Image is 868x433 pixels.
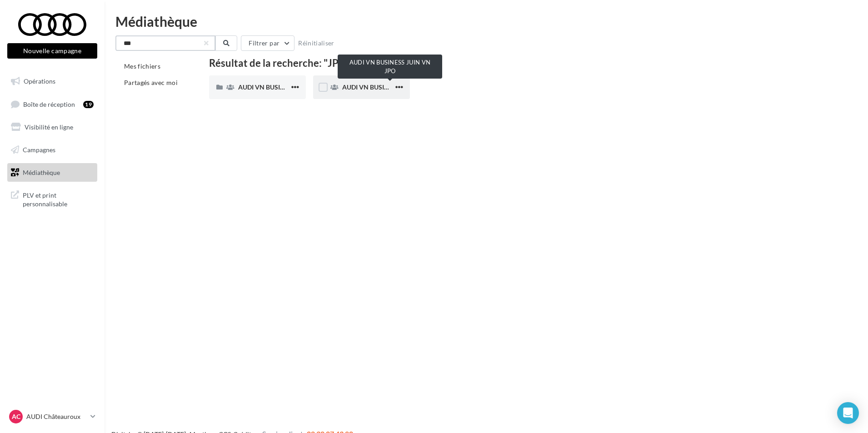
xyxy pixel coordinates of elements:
[7,408,97,425] a: AC AUDI Châteauroux
[294,38,338,49] button: Réinitialiser
[5,185,99,212] a: PLV et print personnalisable
[837,402,859,424] div: Open Intercom Messenger
[25,123,73,131] span: Visibilité en ligne
[209,58,826,68] div: Résultat de la recherche: "JPO"
[342,83,439,91] span: AUDI VN BUSINESS JUIN VN JPO
[23,168,60,176] span: Médiathèque
[338,55,442,79] div: AUDI VN BUSINESS JUIN VN JPO
[241,35,294,51] button: Filtrer par
[115,15,857,28] div: Médiathèque
[23,189,94,209] span: PLV et print personnalisable
[12,412,20,421] span: AC
[5,163,99,182] a: Médiathèque
[7,43,97,59] button: Nouvelle campagne
[5,95,99,114] a: Boîte de réception19
[5,72,99,91] a: Opérations
[238,83,373,91] span: AUDI VN BUSINESS JUIN JPO AUDI BUSINESS
[23,146,55,154] span: Campagnes
[26,412,87,421] p: AUDI Châteauroux
[5,118,99,137] a: Visibilité en ligne
[83,101,94,108] div: 19
[124,79,178,86] span: Partagés avec moi
[124,62,160,70] span: Mes fichiers
[5,140,99,159] a: Campagnes
[24,77,55,85] span: Opérations
[23,100,75,108] span: Boîte de réception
